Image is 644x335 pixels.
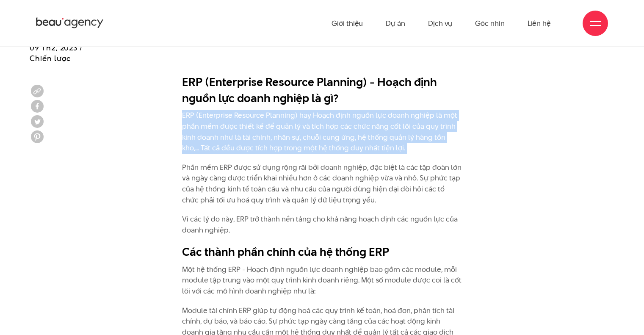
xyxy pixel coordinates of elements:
h2: ERP (Enterprise Resource Planning) - Hoạch định nguồn lực doanh nghiệp là gì? [182,74,462,106]
p: Phần mềm ERP được sử dụng rộng rãi bởi doanh nghiệp, đặc biệt là các tập đoàn lớn và ngày càng đư... [182,162,462,205]
span: 09 Th2, 2023 / Chiến lược [30,42,83,64]
p: Vì các lý do này, ERP trở thành nền tảng cho khả năng hoạch định các nguồn lực của doanh nghiệp. [182,214,462,235]
p: ERP (Enterprise Resource Planning) hay Hoạch định nguồn lực doanh nghiệp là một phần mềm được thi... [182,110,462,153]
h2: Các thành phần chính của hệ thống ERP [182,244,462,260]
p: Một hệ thống ERP - Hoạch định nguồn lực doanh nghiệp bao gồm các module, mỗi module tập trung vào... [182,264,462,297]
